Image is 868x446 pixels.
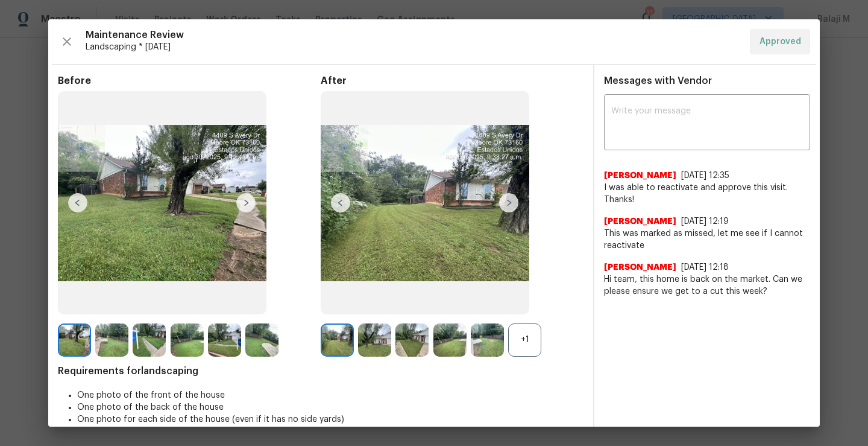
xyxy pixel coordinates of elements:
li: One photo for each side of the house (even if it has no side yards) [77,413,583,425]
span: Hi team, this home is back on the market. Can we please ensure we get to a cut this week? [604,273,810,298]
img: left-chevron-button-url [331,193,350,212]
span: Requirements for landscaping [58,365,583,377]
span: Before [58,75,321,87]
span: [DATE] 12:18 [681,263,729,272]
span: I was able to reactivate and approve this visit. Thanks! [604,182,810,206]
span: Maintenance Review [86,29,740,41]
span: This was marked as missed, let me see if I cannot reactivate [604,228,810,252]
div: +1 [508,323,541,357]
li: One photo of the front of the house [77,389,583,401]
li: One photo of the back of the house [77,401,583,413]
img: right-chevron-button-url [236,193,256,212]
span: [DATE] 12:35 [681,171,729,180]
span: [PERSON_NAME] [604,170,676,182]
span: Messages with Vendor [604,76,712,86]
span: [PERSON_NAME] [604,261,676,273]
span: [PERSON_NAME] [604,215,676,228]
span: Landscaping * [DATE] [86,41,740,53]
img: right-chevron-button-url [499,193,518,212]
img: left-chevron-button-url [68,193,87,212]
span: After [321,75,583,87]
span: [DATE] 12:19 [681,217,729,226]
